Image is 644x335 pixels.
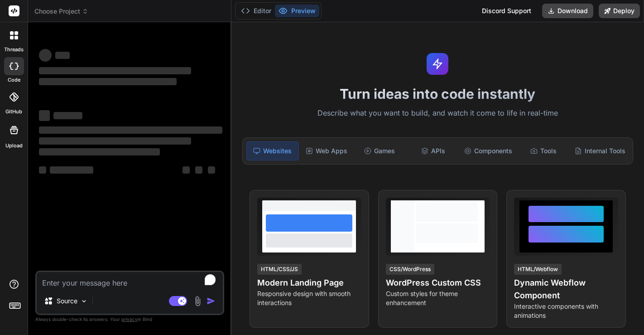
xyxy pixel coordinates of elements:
[50,166,93,174] span: ‌
[5,142,23,150] label: Upload
[39,137,191,145] span: ‌
[39,67,191,74] span: ‌
[386,264,434,275] div: CSS/WordPress
[407,141,459,160] div: APIs
[518,141,569,160] div: Tools
[80,297,88,305] img: Pick Models
[57,296,77,306] p: Source
[514,264,562,275] div: HTML/Webflow
[192,296,203,306] img: attachment
[121,316,138,322] span: privacy
[571,141,629,160] div: Internal Tools
[386,277,490,289] h4: WordPress Custom CSS
[39,148,160,155] span: ‌
[39,110,50,121] span: ‌
[207,296,216,306] img: icon
[514,302,618,320] p: Interactive components with animations
[354,141,405,160] div: Games
[34,7,88,16] span: Choose Project
[39,166,46,174] span: ‌
[257,289,361,307] p: Responsive design with smooth interactions
[39,126,222,134] span: ‌
[8,76,20,84] label: code
[542,4,593,18] button: Download
[386,289,490,307] p: Custom styles for theme enhancement
[4,46,24,53] label: threads
[237,5,275,17] button: Editor
[301,141,352,160] div: Web Apps
[599,4,640,18] button: Deploy
[208,166,215,174] span: ‌
[514,277,618,302] h4: Dynamic Webflow Component
[275,5,319,17] button: Preview
[195,166,202,174] span: ‌
[5,108,22,116] label: GitHub
[461,141,516,160] div: Components
[183,166,190,174] span: ‌
[55,52,70,59] span: ‌
[246,141,299,160] div: Websites
[257,264,302,275] div: HTML/CSS/JS
[39,78,177,85] span: ‌
[53,112,82,119] span: ‌
[237,107,639,119] p: Describe what you want to build, and watch it come to life in real-time
[37,272,223,288] textarea: To enrich screen reader interactions, please activate Accessibility in Grammarly extension settings
[476,4,537,18] div: Discord Support
[237,86,639,102] h1: Turn ideas into code instantly
[257,277,361,289] h4: Modern Landing Page
[39,49,52,62] span: ‌
[35,315,224,324] p: Always double-check its answers. Your in Bind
